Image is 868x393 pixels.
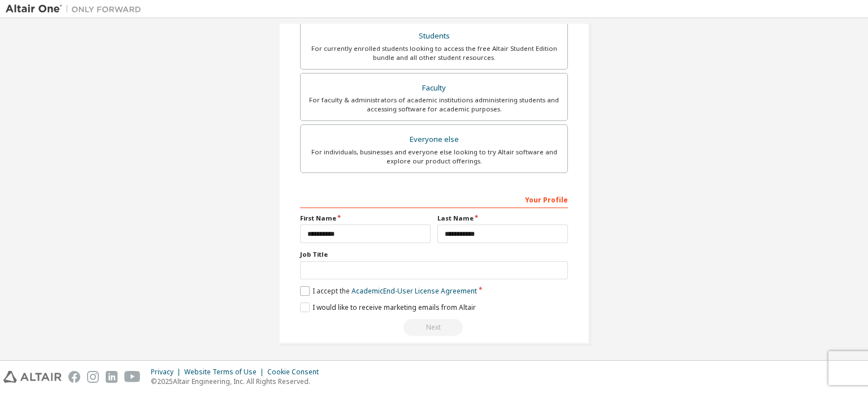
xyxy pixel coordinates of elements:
[351,286,477,296] a: Academic End-User License Agreement
[6,3,147,15] img: Altair One
[307,96,561,114] div: For faculty & administrators of academic institutions administering students and accessing softwa...
[307,132,561,148] div: Everyone else
[307,44,561,62] div: For currently enrolled students looking to access the free Altair Student Edition bundle and all ...
[151,368,184,377] div: Privacy
[307,148,561,166] div: For individuals, businesses and everyone else looking to try Altair software and explore our prod...
[124,371,141,383] img: youtube.svg
[106,371,118,383] img: linkedin.svg
[307,28,561,44] div: Students
[184,368,267,377] div: Website Terms of Use
[151,377,325,386] p: © 2025 Altair Engineering, Inc. All Rights Reserved.
[300,286,477,296] label: I accept the
[267,368,325,377] div: Cookie Consent
[300,190,568,208] div: Your Profile
[87,371,99,383] img: instagram.svg
[300,250,568,259] label: Job Title
[300,303,476,312] label: I would like to receive marketing emails from Altair
[68,371,80,383] img: facebook.svg
[437,214,568,223] label: Last Name
[300,214,431,223] label: First Name
[300,319,568,336] div: Read and acccept EULA to continue
[307,80,561,96] div: Faculty
[3,371,62,383] img: altair_logo.svg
